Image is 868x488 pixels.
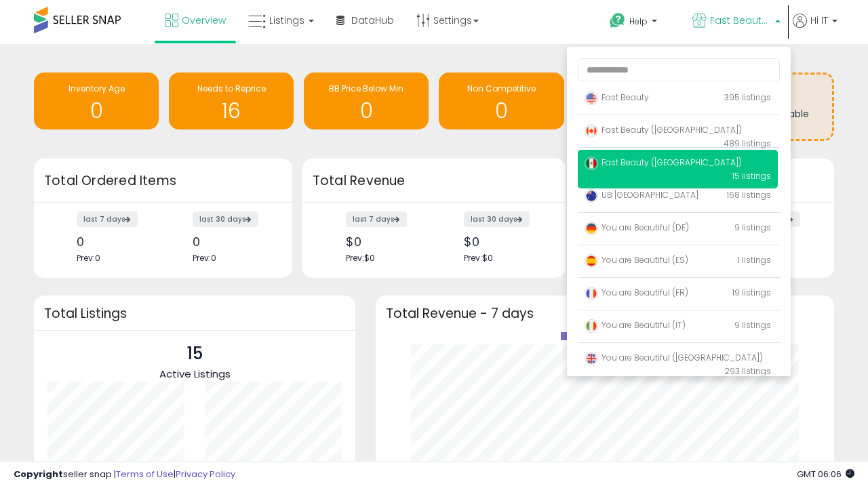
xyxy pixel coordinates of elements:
a: Hi IT [793,14,837,44]
span: 168 listings [727,189,771,201]
span: 489 listings [724,138,771,149]
span: You are Beautiful (FR) [585,287,688,298]
span: 293 listings [724,365,771,377]
span: 9 listings [734,319,771,331]
h3: Total Listings [44,308,345,319]
a: Inventory Age 0 [34,73,159,129]
label: last 30 days [464,211,530,227]
div: seller snap | | [14,468,235,481]
span: Fast Beauty ([GEOGRAPHIC_DATA]) [585,157,742,168]
a: BB Price Below Min 0 [304,73,429,129]
div: $0 [464,235,542,249]
img: spain.png [585,254,598,268]
span: 19 listings [732,287,771,298]
i: Get Help [609,12,626,29]
img: germany.png [585,222,598,235]
span: Help [629,16,648,27]
strong: Copyright [14,468,63,481]
span: Prev: $0 [464,252,493,264]
span: 2025-09-18 06:06 GMT [797,468,854,481]
h3: Total Revenue - 7 days [386,308,824,319]
span: UB [GEOGRAPHIC_DATA] [585,189,698,201]
div: 0 [193,235,269,249]
span: Needs to Reprice [197,83,266,94]
a: Help [599,2,680,44]
span: Fast Beauty ([GEOGRAPHIC_DATA]) [585,124,742,136]
span: You are Beautiful (IT) [585,319,686,331]
div: $0 [346,235,424,249]
span: You are Beautiful ([GEOGRAPHIC_DATA]) [585,352,763,363]
span: Prev: 0 [193,252,216,264]
span: Listings [269,14,304,27]
span: 395 listings [724,91,771,103]
a: Privacy Policy [176,468,235,481]
h1: 0 [41,100,152,122]
span: You are Beautiful (DE) [585,222,689,233]
a: Terms of Use [116,468,174,481]
h3: Total Ordered Items [44,171,282,190]
span: BB Price Below Min [329,83,403,94]
span: Prev: $0 [346,252,375,264]
img: uk.png [585,352,598,365]
img: france.png [585,287,598,300]
label: last 30 days [193,211,258,227]
h1: 0 [311,100,422,122]
span: Fast Beauty [585,91,649,103]
h1: 16 [176,100,287,122]
span: Overview [182,14,226,27]
span: 9 listings [734,222,771,233]
span: 15 listings [732,170,771,182]
span: Inventory Age [68,83,125,94]
h1: 0 [446,100,557,122]
a: Non Competitive 0 [439,73,564,129]
span: 1 listings [738,254,771,266]
span: Fast Beauty ([GEOGRAPHIC_DATA]) [710,14,771,27]
h3: Total Revenue [313,171,555,190]
span: DataHub [351,14,394,27]
span: Hi IT [810,14,828,27]
label: last 7 days [77,211,138,227]
a: Needs to Reprice 16 [169,73,294,129]
p: 15 [159,341,231,367]
img: canada.png [585,124,598,138]
span: Non Competitive [467,83,536,94]
img: australia.png [585,189,598,203]
div: 0 [77,235,153,249]
img: mexico.png [585,157,598,170]
span: Active Listings [159,367,231,381]
img: usa.png [585,91,598,105]
img: italy.png [585,319,598,333]
span: Prev: 0 [77,252,100,264]
label: last 7 days [346,211,407,227]
span: You are Beautiful (ES) [585,254,688,266]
